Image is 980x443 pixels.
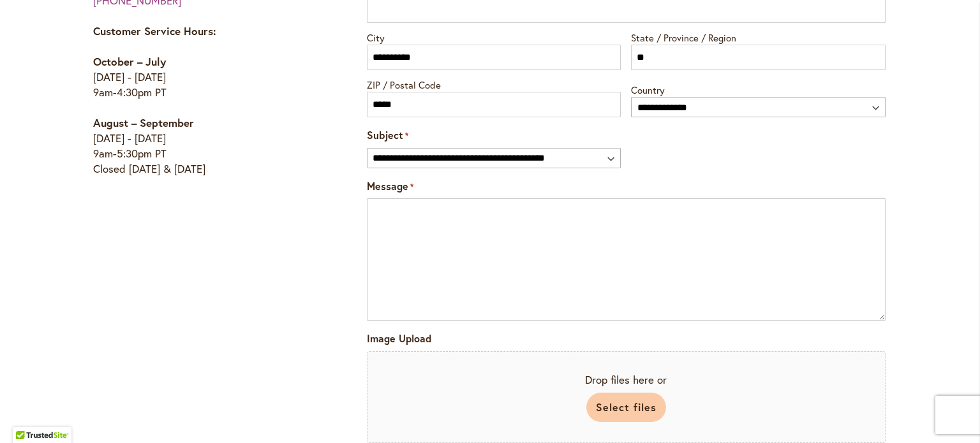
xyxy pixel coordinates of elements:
strong: Customer Service Hours: [93,24,216,38]
label: City [367,28,621,45]
strong: August – September [93,115,194,130]
p: [DATE] - [DATE] 9am-4:30pm PT [93,54,317,100]
label: Message [367,179,413,194]
label: Subject [367,128,408,143]
label: Country [631,80,886,97]
p: [DATE] - [DATE] 9am-5:30pm PT Closed [DATE] & [DATE] [93,115,317,177]
label: State / Province / Region [631,28,886,45]
label: Image Upload [367,331,431,346]
button: select files, image upload [586,393,666,422]
span: Drop files here or [388,372,865,388]
label: ZIP / Postal Code [367,75,621,92]
strong: October – July [93,54,166,69]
